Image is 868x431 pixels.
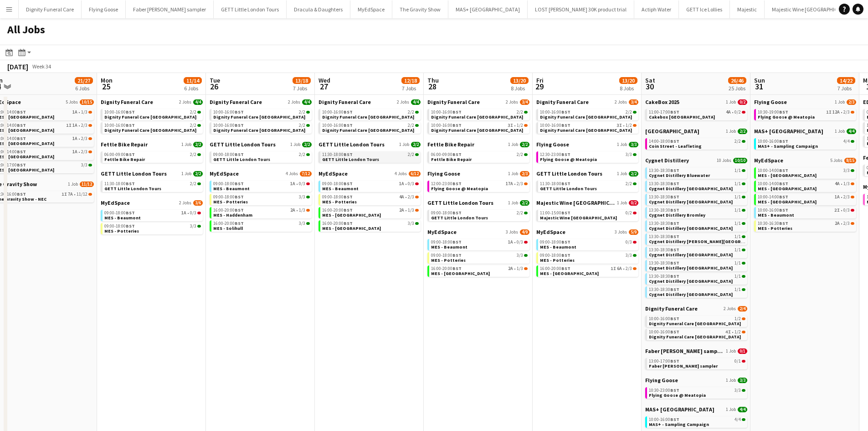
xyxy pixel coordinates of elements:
[82,0,126,18] button: Flying Goose
[7,62,28,71] div: [DATE]
[765,0,863,18] button: Majestic Wine [GEOGRAPHIC_DATA]
[214,0,287,18] button: GETT Little London Tours
[126,0,214,18] button: Faber [PERSON_NAME] sampler
[528,0,634,18] button: LOST [PERSON_NAME] 30K product trial
[19,0,82,18] button: Dignity Funeral Care
[287,0,350,18] button: Dracula & Daughters
[448,0,528,18] button: MAS+ [GEOGRAPHIC_DATA]
[392,0,448,18] button: The Gravity Show
[634,0,679,18] button: Actiph Water
[350,0,392,18] button: MyEdSpace
[730,0,765,18] button: Majestic
[679,0,730,18] button: GETT Ice Lollies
